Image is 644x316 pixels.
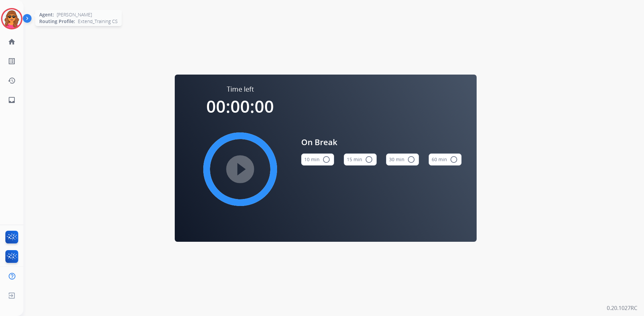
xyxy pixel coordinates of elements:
span: On Break [301,136,462,148]
span: Extend_Training CS [78,18,118,25]
mat-icon: radio_button_unchecked [407,155,415,164]
img: avatar [2,9,21,28]
mat-icon: inbox [8,96,16,104]
mat-icon: list_alt [8,57,16,65]
mat-icon: radio_button_unchecked [450,155,458,164]
mat-icon: radio_button_unchecked [365,155,373,164]
mat-icon: history [8,77,16,85]
span: Time left [227,85,254,94]
p: 0.20.1027RC [607,304,637,312]
span: [PERSON_NAME] [57,11,92,18]
button: 15 min [344,153,377,166]
button: 60 min [429,153,462,166]
span: Agent: [39,11,54,18]
span: Routing Profile: [39,18,75,25]
span: 00:00:00 [206,95,274,118]
button: 30 min [386,153,419,166]
mat-icon: home [8,38,16,46]
mat-icon: radio_button_unchecked [322,155,330,164]
button: 10 min [301,153,334,166]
